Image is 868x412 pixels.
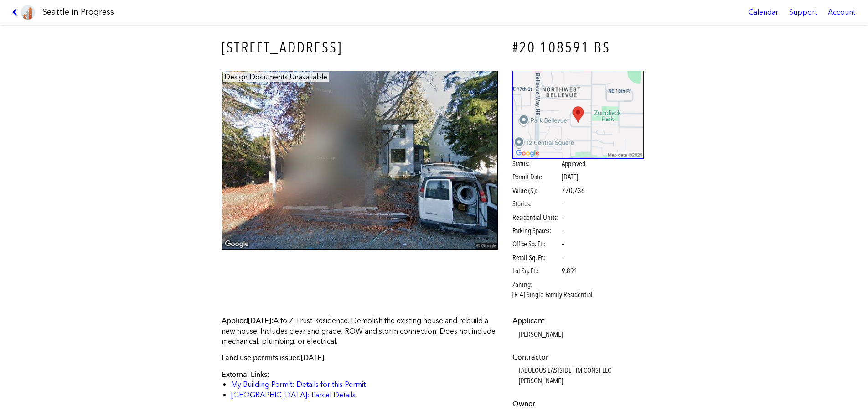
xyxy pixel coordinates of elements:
span: Stories: [512,199,560,209]
span: [DATE] [301,353,324,362]
span: Retail Sq. Ft.: [512,253,560,263]
span: Applied : [222,316,274,325]
img: 10616_NE_14TH_ST_BELLEVUE.jpg [222,71,498,250]
p: A to Z Trust Residence. Demolish the existing house and rebuild a new house. Includes clear and g... [222,316,498,346]
a: [GEOGRAPHIC_DATA]: Parcel Details [231,391,356,399]
span: Permit Date: [512,172,560,182]
span: [R-4] Single-Family Residential [512,290,593,300]
span: Lot Sq. Ft.: [512,266,560,276]
span: Status: [512,159,560,169]
span: Approved [562,159,585,169]
span: [DATE] [248,316,271,325]
span: Residential Units: [512,213,560,223]
span: External Links: [222,370,269,379]
span: – [562,226,564,236]
h4: #20 108591 BS [512,37,644,58]
span: – [562,239,564,249]
img: staticmap [512,71,644,159]
dt: Applicant [512,316,644,326]
span: Value ($): [512,186,560,196]
p: Land use permits issued . [222,353,498,363]
span: Parking Spaces: [512,226,560,236]
span: – [562,253,564,263]
a: My Building Permit: Details for this Permit [231,380,366,389]
img: favicon-96x96.png [21,5,35,20]
span: Zoning: [512,280,560,290]
dd: [PERSON_NAME] [519,329,644,339]
span: Office Sq. Ft.: [512,239,560,249]
span: – [562,213,564,223]
dt: Contractor [512,352,644,362]
dd: FABULOUS EASTSIDE HM CONST LLC [PERSON_NAME] [519,365,644,386]
h3: [STREET_ADDRESS] [222,37,498,58]
span: 770,736 [562,186,585,196]
dt: Owner [512,399,644,409]
span: [DATE] [562,172,578,181]
span: – [562,199,564,209]
h1: Seattle in Progress [42,6,114,18]
figcaption: Design Documents Unavailable [223,72,329,82]
span: 9,891 [562,266,578,276]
